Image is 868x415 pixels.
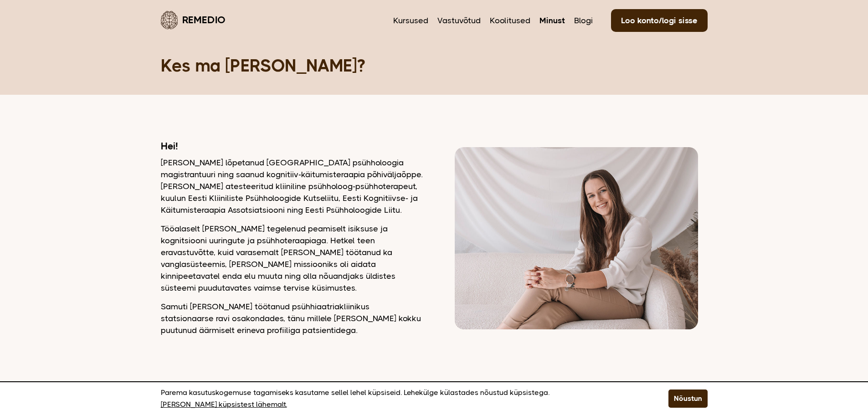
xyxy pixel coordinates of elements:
a: Remedio [161,9,226,31]
p: Samuti [PERSON_NAME] töötanud psühhiaatriakliinikus statsionaarse ravi osakondades, tänu millele ... [161,301,423,336]
a: Koolitused [490,15,530,26]
a: Blogi [574,15,593,26]
button: Nõustun [668,389,708,408]
a: Minust [539,15,565,26]
a: [PERSON_NAME] küpsistest lähemalt. [161,399,287,410]
img: Remedio logo [161,11,178,29]
a: Kursused [393,15,428,26]
p: [PERSON_NAME] lõpetanud [GEOGRAPHIC_DATA] psühholoogia magistrantuuri ning saanud kognitiiv-käitu... [161,157,423,216]
p: Tööalaselt [PERSON_NAME] tegelenud peamiselt isiksuse ja kognitsiooni uuringute ja psühhoteraapia... [161,223,423,294]
a: Vastuvõtud [437,15,481,26]
p: Parema kasutuskogemuse tagamiseks kasutame sellel lehel küpsiseid. Lehekülge külastades nõustud k... [161,387,646,410]
a: Loo konto/logi sisse [611,9,708,32]
h1: Kes ma [PERSON_NAME]? [161,55,708,77]
img: Dagmar vaatamas kaamerasse [455,147,698,329]
h2: Hei! [161,140,423,152]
